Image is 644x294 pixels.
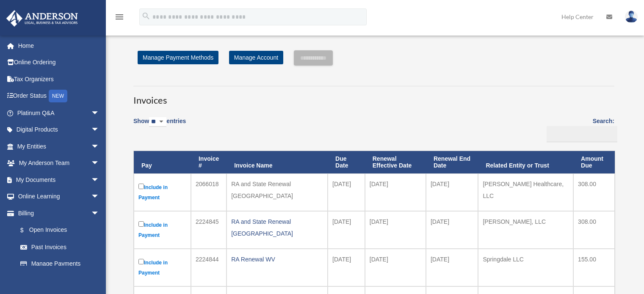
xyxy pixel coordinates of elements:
[365,173,426,211] td: [DATE]
[191,211,227,249] td: 2224845
[573,211,615,249] td: 308.00
[227,151,328,174] th: Invoice Name: activate to sort column ascending
[328,249,365,286] td: [DATE]
[573,151,615,174] th: Amount Due: activate to sort column ascending
[6,54,112,71] a: Online Ordering
[6,121,112,138] a: Digital Productsarrow_drop_down
[191,151,227,174] th: Invoice #: activate to sort column ascending
[625,11,638,23] img: User Pic
[426,211,478,249] td: [DATE]
[141,11,151,21] i: search
[6,138,112,155] a: My Entitiesarrow_drop_down
[138,257,186,278] label: Include in Payment
[6,37,112,54] a: Home
[138,221,144,227] input: Include in Payment
[114,12,124,22] i: menu
[191,173,227,211] td: 2066018
[426,173,478,211] td: [DATE]
[138,182,186,203] label: Include in Payment
[134,151,191,174] th: Pay: activate to sort column descending
[6,155,112,172] a: My Anderson Teamarrow_drop_down
[6,171,112,188] a: My Documentsarrow_drop_down
[138,259,144,264] input: Include in Payment
[91,205,108,222] span: arrow_drop_down
[91,104,108,122] span: arrow_drop_down
[25,225,29,236] span: $
[114,15,124,22] a: menu
[91,138,108,155] span: arrow_drop_down
[12,239,108,256] a: Past Invoices
[547,126,617,142] input: Search:
[12,222,104,239] a: $Open Invoices
[231,178,323,202] div: RA and State Renewal [GEOGRAPHIC_DATA]
[6,104,112,121] a: Platinum Q&Aarrow_drop_down
[138,220,186,240] label: Include in Payment
[133,116,186,135] label: Show entries
[91,121,108,139] span: arrow_drop_down
[6,205,108,222] a: Billingarrow_drop_down
[91,188,108,206] span: arrow_drop_down
[478,151,573,174] th: Related Entity or Trust: activate to sort column ascending
[6,71,112,88] a: Tax Organizers
[12,256,108,272] a: Manage Payments
[138,51,218,64] a: Manage Payment Methods
[426,249,478,286] td: [DATE]
[229,51,283,64] a: Manage Account
[365,151,426,174] th: Renewal Effective Date: activate to sort column ascending
[4,10,80,27] img: Anderson Advisors Platinum Portal
[328,211,365,249] td: [DATE]
[191,249,227,286] td: 2224844
[231,253,323,265] div: RA Renewal WV
[231,216,323,239] div: RA and State Renewal [GEOGRAPHIC_DATA]
[573,249,615,286] td: 155.00
[91,155,108,172] span: arrow_drop_down
[478,211,573,249] td: [PERSON_NAME], LLC
[544,116,614,142] label: Search:
[426,151,478,174] th: Renewal End Date: activate to sort column ascending
[573,173,615,211] td: 308.00
[6,88,112,105] a: Order StatusNEW
[365,211,426,249] td: [DATE]
[478,173,573,211] td: [PERSON_NAME] Healthcare, LLC
[49,90,67,102] div: NEW
[328,173,365,211] td: [DATE]
[478,249,573,286] td: Springdale LLC
[138,184,144,189] input: Include in Payment
[133,86,614,107] h3: Invoices
[328,151,365,174] th: Due Date: activate to sort column ascending
[6,188,112,205] a: Online Learningarrow_drop_down
[91,171,108,189] span: arrow_drop_down
[149,117,166,127] select: Showentries
[365,249,426,286] td: [DATE]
